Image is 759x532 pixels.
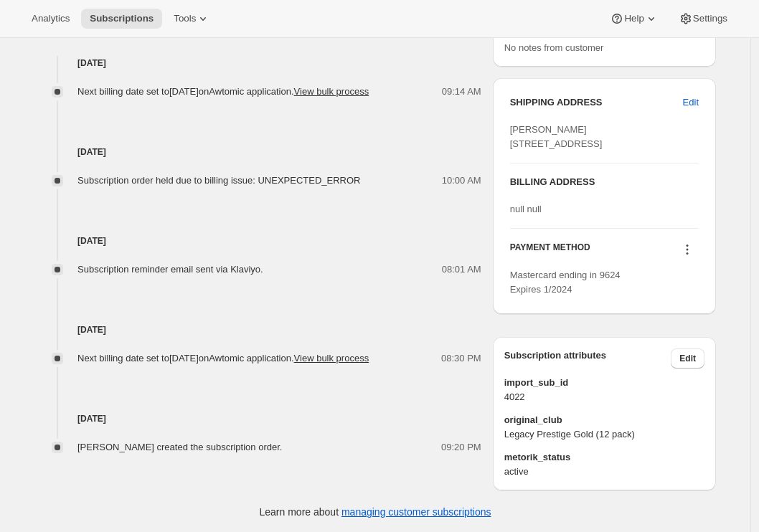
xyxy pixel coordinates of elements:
[671,348,704,369] button: Edit
[165,9,219,29] button: Tools
[601,9,666,29] button: Help
[679,353,696,364] span: Edit
[674,91,707,114] button: Edit
[81,9,162,29] button: Subscriptions
[77,86,369,97] span: Next billing date set to [DATE] on Awtomic application .
[34,56,481,70] h4: [DATE]
[441,440,481,455] span: 09:20 PM
[90,13,154,24] span: Subscriptions
[77,264,263,275] span: Subscription reminder email sent via Klaviyo.
[624,13,643,24] span: Help
[77,442,282,452] span: [PERSON_NAME] created the subscription order.
[504,450,704,465] span: metorik_status
[504,42,604,53] span: No notes from customer
[510,270,621,295] span: Mastercard ending in 9624 Expires 1/2024
[442,174,481,188] span: 10:00 AM
[441,351,481,366] span: 08:30 PM
[23,9,78,29] button: Analytics
[341,506,491,518] a: managing customer subscriptions
[294,86,369,97] button: View bulk process
[510,124,603,149] span: [PERSON_NAME] [STREET_ADDRESS]
[504,390,704,404] span: 4022
[34,145,481,159] h4: [DATE]
[504,348,671,369] h3: Subscription attributes
[77,353,369,364] span: Next billing date set to [DATE] on Awtomic application .
[294,353,369,364] button: View bulk process
[174,13,196,24] span: Tools
[504,376,704,390] span: import_sub_id
[510,95,683,110] h3: SHIPPING ADDRESS
[510,175,699,189] h3: BILLING ADDRESS
[34,323,481,337] h4: [DATE]
[260,505,491,519] p: Learn more about
[683,95,699,110] span: Edit
[510,204,542,214] span: null null
[693,13,727,24] span: Settings
[34,234,481,248] h4: [DATE]
[32,13,70,24] span: Analytics
[77,175,361,186] span: Subscription order held due to billing issue: UNEXPECTED_ERROR
[442,262,481,277] span: 08:01 AM
[504,413,704,427] span: original_club
[510,242,590,261] h3: PAYMENT METHOD
[670,9,736,29] button: Settings
[442,85,481,99] span: 09:14 AM
[504,427,704,442] span: Legacy Prestige Gold (12 pack)
[504,465,704,479] span: active
[34,412,481,426] h4: [DATE]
